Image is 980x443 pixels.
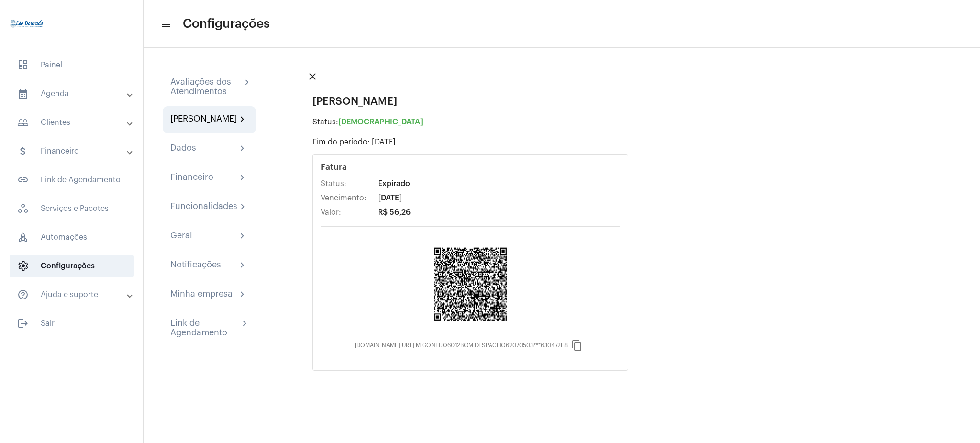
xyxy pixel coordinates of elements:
mat-panel-title: Ajuda e suporte [17,289,128,300]
mat-icon: close [307,71,318,82]
div: Funcionalidades [170,201,237,213]
mat-icon: sidenav icon [17,117,29,128]
div: [PERSON_NAME] [170,114,237,125]
mat-expansion-panel-header: sidenav iconAjuda e suporte [6,283,143,306]
span: sidenav icon [17,59,29,71]
span: Configurações [10,255,134,277]
div: Avaliações dos Atendimentos [170,77,242,96]
span: sidenav icon [17,260,29,272]
mat-panel-title: Clientes [17,117,128,128]
img: 4c910ca3-f26c-c648-53c7-1a2041c6e520.jpg [8,5,46,43]
mat-panel-title: Financeiro [17,145,128,157]
mat-icon: chevron_right [237,172,248,184]
div: Fatura [321,162,620,172]
span: Vencimento: [321,194,378,202]
mat-icon: sidenav icon [17,174,29,186]
div: Financeiro [170,172,213,184]
div: Link de Agendamento [170,318,239,337]
div: Notificações [170,260,221,271]
mat-icon: chevron_right [237,231,248,242]
span: [DATE] [378,194,402,202]
mat-icon: chevron_right [237,114,248,125]
mat-icon: chevron_right [237,143,248,155]
div: [DOMAIN_NAME][URL] M GONTIJO6012BOM DESPACHO62070503***630472F8 [355,336,587,355]
mat-icon: chevron_right [242,77,248,89]
mat-expansion-panel-header: sidenav iconClientes [6,111,143,134]
span: Serviços e Pacotes [10,197,134,220]
span: Painel [10,54,134,77]
div: [PERSON_NAME] [312,96,628,107]
mat-icon: sidenav icon [17,289,29,300]
mat-icon: sidenav icon [161,19,170,30]
div: Dados [170,143,196,155]
mat-expansion-panel-header: sidenav iconAgenda [6,82,143,105]
span: Automações [10,226,134,249]
mat-icon: sidenav icon [17,145,29,157]
mat-panel-title: Agenda [17,88,128,100]
span: Status: [321,179,378,188]
div: Geral [170,231,192,242]
mat-icon: chevron_right [239,318,248,330]
span: Configurações [183,16,270,32]
mat-icon: chevron_right [237,289,248,300]
div: Minha empresa [170,289,233,300]
span: Valor: [321,208,378,217]
img: QR Code [423,236,518,332]
mat-expansion-panel-header: sidenav iconFinanceiro [6,140,143,163]
mat-icon: sidenav icon [17,318,29,329]
mat-icon: content_copy [571,340,583,351]
div: Fim do período: [DATE] [312,138,628,146]
div: Status: [312,118,628,126]
mat-icon: sidenav icon [17,88,29,100]
span: Link de Agendamento [10,168,134,191]
span: Sair [10,312,134,335]
span: Expirado [378,179,410,188]
span: [DEMOGRAPHIC_DATA] [338,118,423,126]
mat-icon: chevron_right [237,260,248,271]
span: sidenav icon [17,203,29,214]
mat-icon: chevron_right [237,201,248,213]
span: R$ 56,26 [378,208,411,217]
span: sidenav icon [17,232,29,243]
